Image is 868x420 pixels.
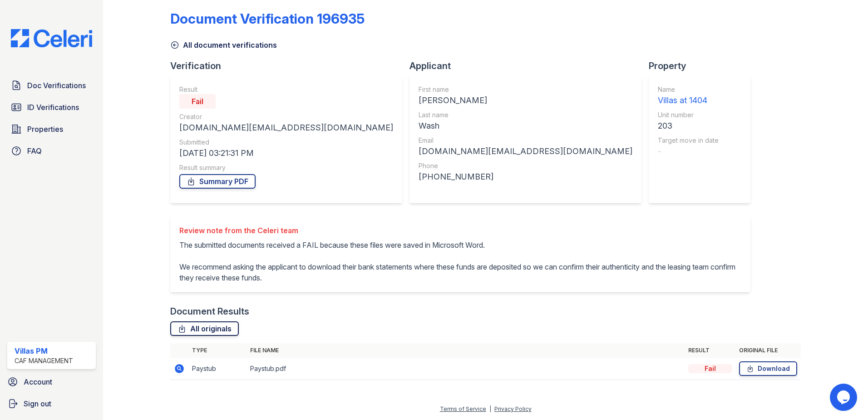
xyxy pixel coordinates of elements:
[419,120,632,132] div: Wash
[4,29,99,47] img: CE_Logo_Blue-a8612792a0a2168367f1c8372b55b34899dd931a85d93a1a3d3e32e68fde9ad4.png
[179,85,393,94] div: Result
[179,147,393,160] div: [DATE] 03:21:31 PM
[179,121,393,134] div: [DOMAIN_NAME][EMAIL_ADDRESS][DOMAIN_NAME]
[489,405,491,412] div: |
[419,136,632,145] div: Email
[247,343,685,358] th: File name
[15,356,73,365] div: CAF Management
[27,145,42,156] span: FAQ
[419,85,632,94] div: First name
[419,145,632,158] div: [DOMAIN_NAME][EMAIL_ADDRESS][DOMAIN_NAME]
[494,405,532,412] a: Privacy Policy
[7,142,96,160] a: FAQ
[179,138,393,147] div: Submitted
[27,124,63,135] span: Properties
[688,364,732,373] div: Fail
[247,358,685,380] td: Paystub.pdf
[7,98,96,116] a: ID Verifications
[24,398,51,409] span: Sign out
[658,145,719,158] div: -
[735,343,801,358] th: Original file
[4,373,99,391] a: Account
[27,80,86,91] span: Doc Verifications
[440,405,486,412] a: Terms of Service
[739,361,797,376] a: Download
[179,174,256,189] a: Summary PDF
[170,305,249,318] div: Document Results
[179,112,393,121] div: Creator
[179,163,393,172] div: Result summary
[4,395,99,413] a: Sign out
[419,110,632,120] div: Last name
[170,321,239,336] a: All originals
[658,94,719,107] div: Villas at 1404
[7,120,96,138] a: Properties
[419,94,632,107] div: [PERSON_NAME]
[179,225,741,236] div: Review note from the Celeri team
[658,136,719,145] div: Target move in date
[179,94,216,109] div: Fail
[27,102,79,113] span: ID Verifications
[7,76,96,95] a: Doc Verifications
[658,85,719,107] a: Name Villas at 1404
[170,60,409,72] div: Verification
[15,345,73,356] div: Villas PM
[409,60,649,72] div: Applicant
[179,240,741,283] p: The submitted documents received a FAIL because these files were saved in Microsoft Word. We reco...
[188,358,247,380] td: Paystub
[649,60,758,72] div: Property
[170,10,365,27] div: Document Verification 196935
[830,384,859,411] iframe: chat widget
[188,343,247,358] th: Type
[419,161,632,170] div: Phone
[685,343,735,358] th: Result
[658,120,719,132] div: 203
[658,85,719,94] div: Name
[419,170,632,183] div: [PHONE_NUMBER]
[24,376,52,387] span: Account
[170,40,277,50] a: All document verifications
[658,110,719,120] div: Unit number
